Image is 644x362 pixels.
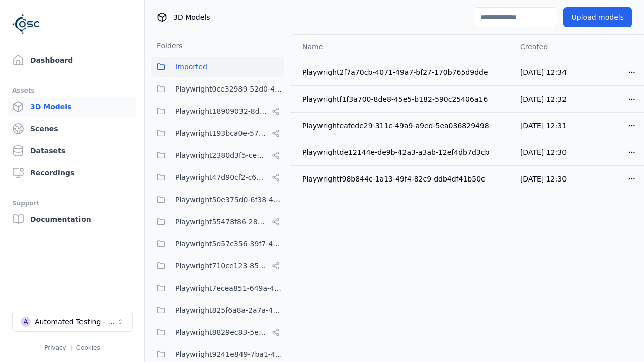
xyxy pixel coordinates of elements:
span: Playwright825f6a8a-2a7a-425c-94f7-650318982f69 [175,304,284,316]
a: Cookies [76,344,100,351]
span: [DATE] 12:34 [520,68,567,76]
a: 3D Models [8,97,136,117]
button: Playwright825f6a8a-2a7a-425c-94f7-650318982f69 [151,300,284,320]
button: Playwright47d90cf2-c635-4353-ba3b-5d4538945666 [151,167,284,188]
button: Playwright18909032-8d07-45c5-9c81-9eec75d0b16b [151,101,284,121]
a: Scenes [8,119,136,139]
span: [DATE] 12:32 [520,95,567,103]
img: Logo [12,10,40,38]
div: Support [12,197,132,209]
div: Playwrighteafede29-311c-49a9-a9ed-5ea036829498 [302,121,504,131]
div: Playwrightf1f3a700-8de8-45e5-b182-590c25406a16 [302,94,504,104]
div: Playwrightde12144e-de9b-42a3-a3ab-12ef4db7d3cb [302,147,504,157]
button: Select a workspace [12,312,133,332]
span: Playwright193bca0e-57fa-418d-8ea9-45122e711dc7 [175,127,268,139]
div: Playwright2f7a70cb-4071-49a7-bf27-170b765d9dde [302,67,504,77]
span: Playwright5d57c356-39f7-47ed-9ab9-d0409ac6cddc [175,238,284,250]
h3: Folders [151,41,183,51]
span: [DATE] 12:30 [520,148,567,156]
div: Assets [12,84,132,97]
button: Playwright7ecea851-649a-419a-985e-fcff41a98b20 [151,278,284,298]
span: Playwright18909032-8d07-45c5-9c81-9eec75d0b16b [175,105,268,117]
span: Playwright9241e849-7ba1-474f-9275-02cfa81d37fc [175,348,284,360]
a: Datasets [8,141,136,161]
span: Playwright47d90cf2-c635-4353-ba3b-5d4538945666 [175,171,268,184]
a: Recordings [8,163,136,183]
div: A [21,317,31,327]
button: Upload models [563,7,632,27]
a: Dashboard [8,50,136,70]
button: Playwright710ce123-85fd-4f8c-9759-23c3308d8830 [151,256,284,276]
button: Playwright8829ec83-5e68-4376-b984-049061a310ed [151,322,284,342]
span: [DATE] 12:31 [520,122,567,130]
span: Playwright55478f86-28dc-49b8-8d1f-c7b13b14578c [175,216,268,228]
span: Playwright0ce32989-52d0-45cf-b5b9-59d5033d313a [175,83,284,95]
a: Documentation [8,209,136,229]
div: Automated Testing - Playwright [35,317,116,327]
span: Imported [175,61,207,73]
button: Playwright2380d3f5-cebf-494e-b965-66be4d67505e [151,145,284,165]
a: Privacy [44,344,66,351]
button: Playwright5d57c356-39f7-47ed-9ab9-d0409ac6cddc [151,234,284,254]
div: Playwrightf98b844c-1a13-49f4-82c9-ddb4df41b50c [302,174,504,184]
th: Created [512,35,579,59]
th: Name [290,35,512,59]
span: Playwright7ecea851-649a-419a-985e-fcff41a98b20 [175,282,284,294]
span: Playwright50e375d0-6f38-48a7-96e0-b0dcfa24b72f [175,194,284,206]
button: Playwright55478f86-28dc-49b8-8d1f-c7b13b14578c [151,212,284,232]
button: Playwright193bca0e-57fa-418d-8ea9-45122e711dc7 [151,123,284,143]
button: Imported [151,57,284,77]
span: Playwright8829ec83-5e68-4376-b984-049061a310ed [175,326,268,338]
button: Playwright0ce32989-52d0-45cf-b5b9-59d5033d313a [151,79,284,99]
span: | [70,344,72,351]
span: [DATE] 12:30 [520,175,567,183]
span: 3D Models [173,12,210,22]
button: Playwright50e375d0-6f38-48a7-96e0-b0dcfa24b72f [151,190,284,210]
span: Playwright2380d3f5-cebf-494e-b965-66be4d67505e [175,149,268,161]
span: Playwright710ce123-85fd-4f8c-9759-23c3308d8830 [175,260,268,272]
